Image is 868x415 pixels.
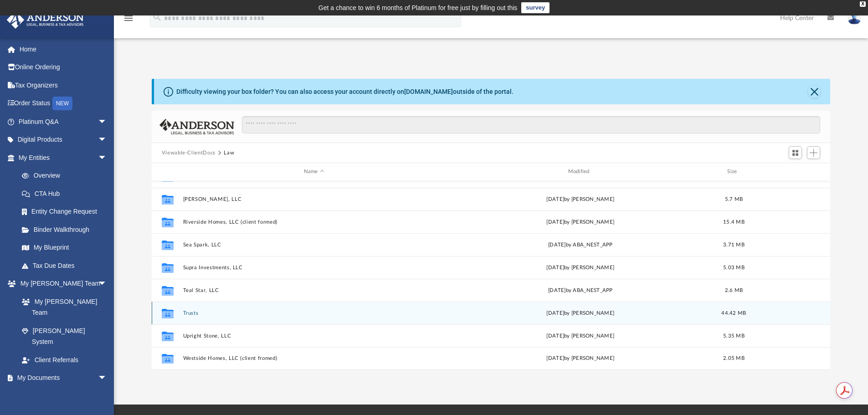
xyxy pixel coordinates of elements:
span: arrow_drop_down [98,131,116,149]
div: id [756,168,820,176]
img: Anderson Advisors Platinum Portal [4,11,87,29]
div: [DATE] by [PERSON_NAME] [449,332,712,340]
span: arrow_drop_down [98,369,116,388]
button: Close [808,85,821,98]
div: Difficulty viewing your box folder? You can also access your account directly on outside of the p... [176,87,514,97]
a: [PERSON_NAME] System [13,322,116,351]
img: User Pic [847,11,861,25]
span: 2.6 MB [724,287,743,292]
a: [DOMAIN_NAME] [404,88,453,95]
a: CTA Hub [13,184,121,203]
div: [DATE] by [PERSON_NAME] [449,354,712,363]
button: Teal Star, LLC [183,287,445,293]
span: arrow_drop_down [98,113,116,131]
div: Size [715,168,752,176]
span: arrow_drop_down [98,149,116,167]
input: Search files and folders [242,116,820,133]
a: Order StatusNEW [6,94,121,113]
button: Switch to Grid View [789,146,802,159]
div: grid [152,181,831,370]
a: My Documentsarrow_drop_down [6,369,116,387]
div: Name [182,168,445,176]
a: Binder Walkthrough [13,220,121,239]
a: Entity Change Request [13,203,121,221]
a: Platinum Q&Aarrow_drop_down [6,113,121,131]
button: Upright Stone, LLC [183,333,445,339]
div: close [860,1,866,7]
button: Supra Investments, LLC [183,265,445,271]
span: 2.05 MB [723,356,745,361]
span: arrow_drop_down [98,275,116,293]
span: 3.71 MB [723,242,745,247]
a: Home [6,40,121,58]
a: Digital Productsarrow_drop_down [6,131,121,149]
div: Modified [449,168,711,176]
button: Riverside Homes, LLC (client formed) [183,219,445,225]
i: menu [123,13,134,24]
span: 5.7 MB [724,196,743,201]
button: [PERSON_NAME], LLC [183,196,445,202]
div: [DATE] by [PERSON_NAME] [449,309,712,317]
button: Trusts [183,310,445,316]
a: My Blueprint [13,239,116,257]
div: id [156,168,179,176]
div: [DATE] by ABA_NEST_APP [449,241,712,249]
a: Online Ordering [6,58,121,77]
span: 44.42 MB [721,310,746,315]
a: My [PERSON_NAME] Teamarrow_drop_down [6,275,116,293]
a: Client Referrals [13,351,116,369]
div: [DATE] by ABA_NEST_APP [449,286,712,294]
a: menu [123,17,134,24]
a: Tax Due Dates [13,256,121,275]
a: My [PERSON_NAME] Team [13,292,112,322]
button: Sea Spark, LLC [183,242,445,248]
i: search [152,12,162,22]
a: Overview [13,167,121,185]
div: [DATE] by [PERSON_NAME] [449,218,712,226]
button: Add [807,146,821,159]
button: Westside Homes, LLC (client fromed) [183,355,445,361]
a: Tax Organizers [6,76,121,94]
button: Law [224,149,234,157]
span: 5.35 MB [723,333,745,338]
span: 5.03 MB [723,265,745,270]
a: My Entitiesarrow_drop_down [6,149,121,167]
a: survey [521,2,550,13]
div: Get a chance to win 6 months of Platinum for free just by filling out this [318,2,518,13]
div: [DATE] by [PERSON_NAME] [449,263,712,272]
button: Viewable-ClientDocs [162,149,216,157]
div: [DATE] by [PERSON_NAME] [449,195,712,203]
div: NEW [52,97,72,110]
span: 15.4 MB [723,219,745,224]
